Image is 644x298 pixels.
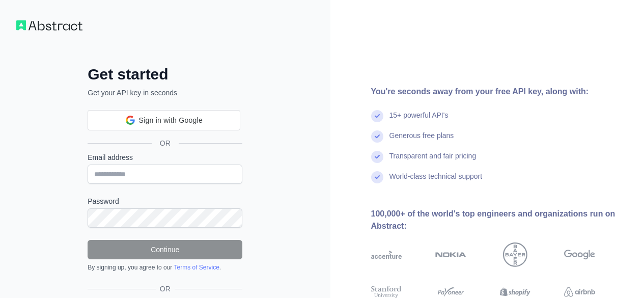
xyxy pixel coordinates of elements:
[88,196,242,206] label: Password
[139,115,203,126] span: Sign in with Google
[371,242,402,267] img: accenture
[16,20,82,31] img: Workflow
[152,138,179,148] span: OR
[564,242,595,267] img: google
[389,110,449,130] div: 15+ powerful API's
[88,110,240,130] div: Sign in with Google
[503,242,527,267] img: bayer
[389,171,483,192] div: World-class technical support
[435,242,466,267] img: nokia
[88,263,242,272] div: By signing up, you agree to our .
[88,88,242,98] p: Get your API key in seconds
[371,130,383,143] img: check mark
[371,208,628,232] div: 100,000+ of the world's top engineers and organizations run on Abstract:
[88,65,242,84] h2: Get started
[156,284,175,294] span: OR
[88,152,242,162] label: Email address
[371,151,383,163] img: check mark
[389,151,477,171] div: Transparent and fair pricing
[371,171,383,183] img: check mark
[389,130,454,151] div: Generous free plans
[88,240,242,259] button: Continue
[174,264,219,271] a: Terms of Service
[371,86,628,98] div: You're seconds away from your free API key, along with:
[371,110,383,122] img: check mark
